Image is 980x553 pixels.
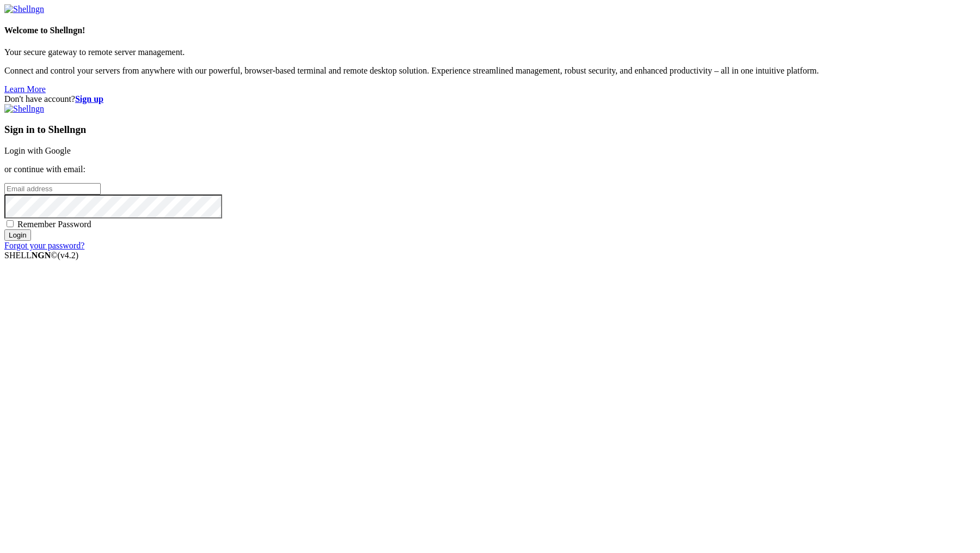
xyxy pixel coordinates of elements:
[75,94,103,104] a: Sign up
[4,84,46,94] a: Learn More
[7,220,14,227] input: Remember Password
[4,104,44,114] img: Shellngn
[4,66,976,76] p: Connect and control your servers from anywhere with our powerful, browser-based terminal and remo...
[32,251,51,260] b: NGN
[4,4,44,14] img: Shellngn
[4,26,976,35] h4: Welcome to Shellngn!
[4,241,84,250] a: Forgot your password?
[4,165,976,174] p: or continue with email:
[4,124,976,136] h3: Sign in to Shellngn
[4,146,71,155] a: Login with Google
[4,94,976,104] div: Don't have account?
[4,229,31,241] input: Login
[4,251,78,260] span: SHELL ©
[58,251,79,260] span: 4.2.0
[4,183,101,195] input: Email address
[4,47,976,57] p: Your secure gateway to remote server management.
[17,220,91,229] span: Remember Password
